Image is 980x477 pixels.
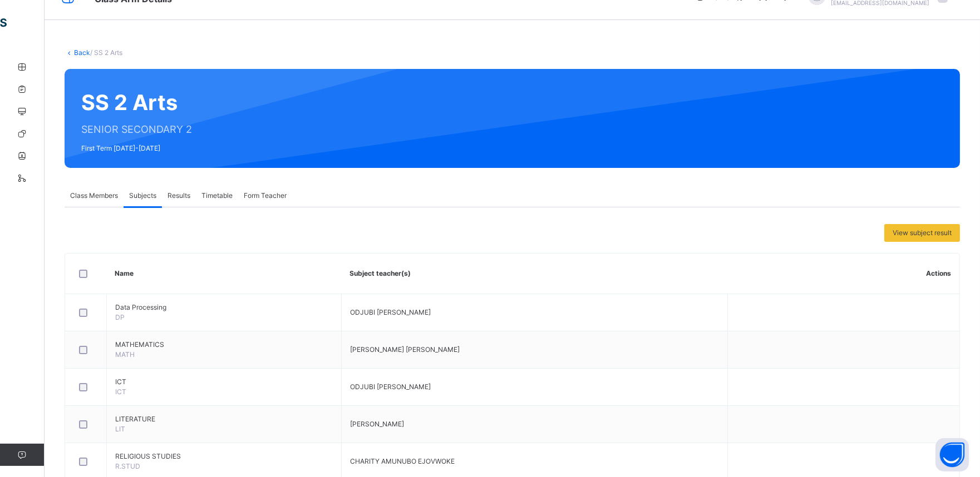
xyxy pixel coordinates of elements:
span: LITERATURE [115,414,333,424]
span: Subjects [129,191,156,201]
span: [PERSON_NAME] [350,420,404,428]
span: [PERSON_NAME] [PERSON_NAME] [350,345,460,354]
span: Class Members [70,191,118,201]
span: MATH [115,350,135,359]
th: Subject teacher(s) [341,254,727,294]
span: ODJUBI [PERSON_NAME] [350,382,431,391]
span: CHARITY AMUNUBO EJOVWOKE [350,457,455,465]
th: Name [107,254,342,294]
span: Results [168,191,190,201]
th: Actions [727,254,959,294]
span: Form Teacher [244,191,287,201]
span: Timetable [201,191,233,201]
a: Back [74,48,90,57]
span: ICT [115,387,126,396]
span: View subject result [893,228,952,238]
span: R.STUD [115,462,140,470]
span: RELIGIOUS STUDIES [115,451,333,461]
span: DP [115,313,125,321]
span: ODJUBI [PERSON_NAME] [350,308,431,316]
span: LIT [115,425,125,433]
span: Data Processing [115,302,333,312]
button: Open asap [935,438,969,471]
span: ICT [115,377,333,387]
span: MATHEMATICS [115,340,333,350]
span: / SS 2 Arts [90,48,122,57]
